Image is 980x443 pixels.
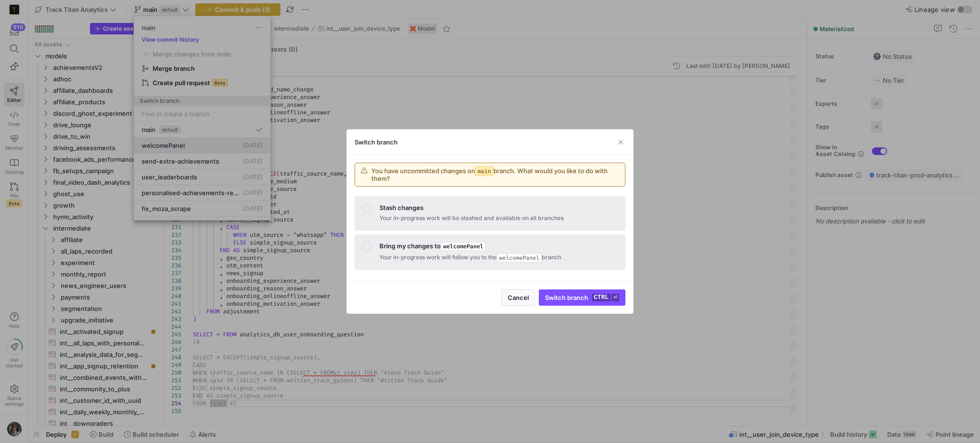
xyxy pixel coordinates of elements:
span: You have uncommitted changes on branch. What would you like to do with them? [371,167,619,182]
kbd: ctrl [592,294,611,301]
div: Stash changes [379,204,618,211]
span: welcomePanel [497,254,542,262]
span: Cancel [508,294,529,301]
button: Cancel [501,289,535,306]
button: Switch branchctrl⏎ [539,289,625,306]
span: Switch branch [545,294,619,301]
kbd: ⏎ [612,294,619,301]
span: welcomePanel [441,242,486,251]
span: main [475,166,493,176]
h3: Switch branch [355,138,398,146]
p: Your in-progress work will be stashed and available on all branches [379,213,618,223]
div: Bring my changes to [379,242,618,251]
p: Your in-progress work will follow you to the branch [379,253,618,262]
